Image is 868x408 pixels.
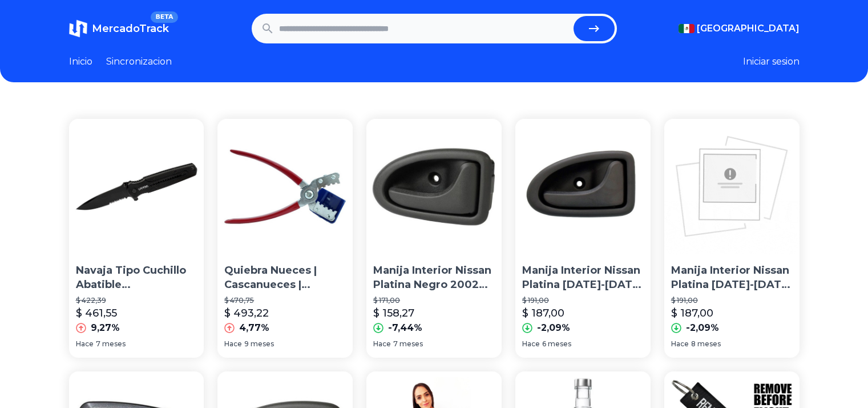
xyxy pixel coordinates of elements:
[515,119,651,358] a: Manija Interior Nissan Platina 2000-2007 Der RngManija Interior Nissan Platina [DATE]-[DATE] Der ...
[69,55,92,69] a: Inicio
[522,305,564,321] p: $ 187,00
[373,339,391,349] span: Hace
[69,119,204,358] a: Navaja Tipo Cuchillo Abatible Urrea 686 32802666Navaja Tipo Cuchillo Abatible [PERSON_NAME] 686 3...
[373,263,495,292] p: Manija Interior Nissan Platina Negro 2002 2003 2004 2005
[92,22,169,35] span: MercadoTrack
[76,296,197,305] p: $ 422,39
[522,339,540,349] span: Hace
[106,55,172,69] a: Sincronizacion
[224,305,269,321] p: $ 493,22
[373,305,414,321] p: $ 158,27
[515,119,651,254] img: Manija Interior Nissan Platina 2000-2007 Der Rng
[743,55,800,69] button: Iniciar sesion
[239,321,269,335] p: 4,77%
[373,296,495,305] p: $ 171,00
[697,22,800,35] span: [GEOGRAPHIC_DATA]
[679,22,800,35] button: [GEOGRAPHIC_DATA]
[69,19,169,38] a: MercadoTrackBETA
[96,339,126,349] span: 7 meses
[224,296,346,305] p: $ 470,75
[671,339,689,349] span: Hace
[393,339,423,349] span: 7 meses
[217,119,353,358] a: Quiebra Nueces | Cascanueces | Pinza Para Nuez 31000010Quiebra Nueces | Cascanueces | [GEOGRAPHIC...
[679,24,695,33] img: Mexico
[151,11,177,23] span: BETA
[664,119,800,254] img: Manija Interior Nissan Platina 2000-2007 Der Rng
[691,339,721,349] span: 8 meses
[522,296,644,305] p: $ 191,00
[217,119,353,254] img: Quiebra Nueces | Cascanueces | Pinza Para Nuez 31000010
[69,19,87,38] img: MercadoTrack
[671,296,793,305] p: $ 191,00
[224,339,242,349] span: Hace
[91,321,120,335] p: 9,27%
[366,119,502,254] img: Manija Interior Nissan Platina Negro 2002 2003 2004 2005
[537,321,570,335] p: -2,09%
[224,263,346,292] p: Quiebra Nueces | Cascanueces | [GEOGRAPHIC_DATA] 31000010
[671,305,713,321] p: $ 187,00
[522,263,644,292] p: Manija Interior Nissan Platina [DATE]-[DATE] Der Rng
[366,119,502,358] a: Manija Interior Nissan Platina Negro 2002 2003 2004 2005Manija Interior Nissan Platina Negro 2002...
[69,119,204,254] img: Navaja Tipo Cuchillo Abatible Urrea 686 32802666
[76,305,117,321] p: $ 461,55
[76,263,197,292] p: Navaja Tipo Cuchillo Abatible [PERSON_NAME] 686 32802666
[671,263,793,292] p: Manija Interior Nissan Platina [DATE]-[DATE] Der Rng
[388,321,422,335] p: -7,44%
[244,339,274,349] span: 9 meses
[76,339,94,349] span: Hace
[542,339,571,349] span: 6 meses
[686,321,719,335] p: -2,09%
[664,119,800,358] a: Manija Interior Nissan Platina 2000-2007 Der RngManija Interior Nissan Platina [DATE]-[DATE] Der ...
